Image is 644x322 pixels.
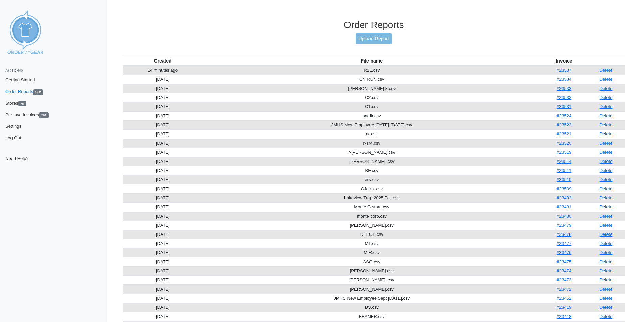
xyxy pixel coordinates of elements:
td: [DATE] [123,284,203,294]
td: [DATE] [123,257,203,266]
a: Delete [600,104,613,109]
td: erk.csv [202,175,541,184]
th: Created [123,56,203,66]
a: Delete [600,277,613,282]
a: Delete [600,122,613,127]
td: [PERSON_NAME] 3.csv [202,84,541,93]
td: C1.csv [202,102,541,111]
td: 14 minutes ago [123,66,203,75]
td: [DATE] [123,294,203,303]
a: Delete [600,77,613,82]
a: #23534 [557,77,571,82]
span: 281 [39,112,49,118]
a: #23452 [557,296,571,301]
td: [DATE] [123,212,203,221]
th: Invoice [541,56,587,66]
td: [DATE] [123,184,203,193]
a: #23419 [557,305,571,310]
td: MIR.csv [202,248,541,257]
a: #23478 [557,232,571,237]
td: [DATE] [123,193,203,202]
td: [DATE] [123,129,203,139]
a: #23418 [557,314,571,319]
span: Actions [5,68,23,73]
td: [DATE] [123,303,203,312]
td: rk.csv [202,129,541,139]
a: Delete [600,305,613,310]
td: [DATE] [123,230,203,239]
td: [DATE] [123,221,203,230]
a: Delete [600,159,613,164]
td: [PERSON_NAME].csv [202,266,541,275]
a: Delete [600,296,613,301]
a: #23521 [557,131,571,137]
td: snellr.csv [202,111,541,120]
td: JMHS New Employee [DATE]-[DATE].csv [202,120,541,129]
a: #23476 [557,250,571,255]
a: Delete [600,131,613,137]
td: [DATE] [123,202,203,212]
td: [DATE] [123,120,203,129]
td: [PERSON_NAME] .csv [202,275,541,284]
td: r-TM.csv [202,139,541,148]
td: DEFOE.csv [202,230,541,239]
span: 282 [33,89,43,95]
a: Delete [600,168,613,173]
a: Delete [600,214,613,219]
td: [DATE] [123,239,203,248]
a: #23514 [557,159,571,164]
a: Delete [600,150,613,155]
a: #23509 [557,186,571,191]
a: #23477 [557,241,571,246]
td: [DATE] [123,157,203,166]
td: R21.csv [202,66,541,75]
td: [DATE] [123,175,203,184]
td: [DATE] [123,93,203,102]
a: Upload Report [356,33,392,44]
td: [DATE] [123,84,203,93]
a: Delete [600,250,613,255]
td: [DATE] [123,248,203,257]
a: Delete [600,113,613,118]
a: Delete [600,259,613,264]
td: CN RUN.csv [202,75,541,84]
a: Delete [600,314,613,319]
a: #23524 [557,113,571,118]
a: #23510 [557,177,571,182]
td: [DATE] [123,75,203,84]
a: Delete [600,287,613,292]
td: [DATE] [123,139,203,148]
td: [DATE] [123,275,203,284]
td: JMHS New Employee Sept [DATE].csv [202,294,541,303]
td: DV.csv [202,303,541,312]
td: MT.csv [202,239,541,248]
td: [DATE] [123,102,203,111]
span: 75 [18,101,26,106]
a: #23474 [557,268,571,273]
h3: Order Reports [123,19,625,31]
a: #23479 [557,223,571,228]
a: Delete [600,95,613,100]
a: #23493 [557,195,571,200]
a: Delete [600,186,613,191]
td: r-[PERSON_NAME].csv [202,148,541,157]
td: [PERSON_NAME] .csv [202,157,541,166]
a: #23480 [557,214,571,219]
td: [PERSON_NAME].csv [202,221,541,230]
td: [DATE] [123,312,203,321]
td: Lakeview Trap 2025 Fall.csv [202,193,541,202]
a: #23481 [557,204,571,209]
a: #23472 [557,287,571,292]
a: Delete [600,86,613,91]
a: #23473 [557,277,571,282]
a: Delete [600,195,613,200]
a: Delete [600,268,613,273]
td: [DATE] [123,111,203,120]
a: #23532 [557,95,571,100]
td: BEANER.csv [202,312,541,321]
a: #23537 [557,68,571,73]
a: Delete [600,241,613,246]
a: #23520 [557,141,571,146]
td: [DATE] [123,266,203,275]
a: Delete [600,177,613,182]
